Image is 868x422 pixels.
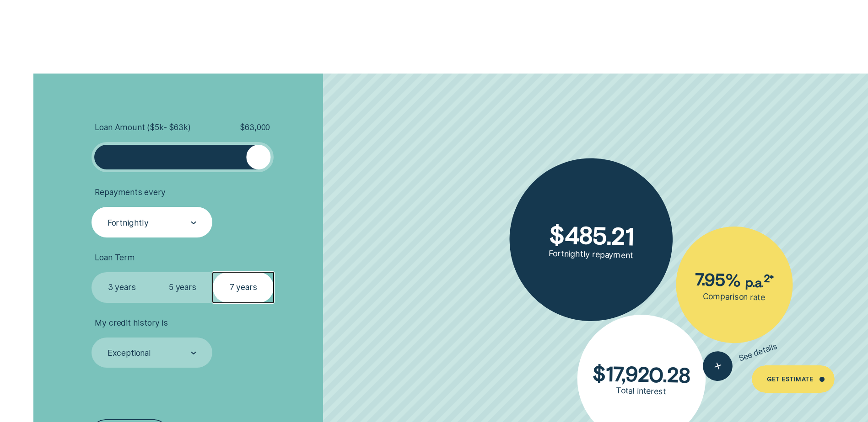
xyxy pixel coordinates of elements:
label: 5 years [152,272,213,302]
label: 7 years [213,272,274,302]
span: My credit history is [95,318,167,328]
a: Get Estimate [752,365,835,393]
div: Fortnightly [108,218,149,228]
span: $ 63,000 [240,122,270,132]
button: See details [699,332,782,385]
div: Exceptional [108,348,151,358]
label: 3 years [92,272,152,302]
span: See details [737,341,779,364]
span: Repayments every [95,187,165,197]
span: Loan Term [95,253,135,263]
span: Loan Amount ( $5k - $63k ) [95,122,190,132]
